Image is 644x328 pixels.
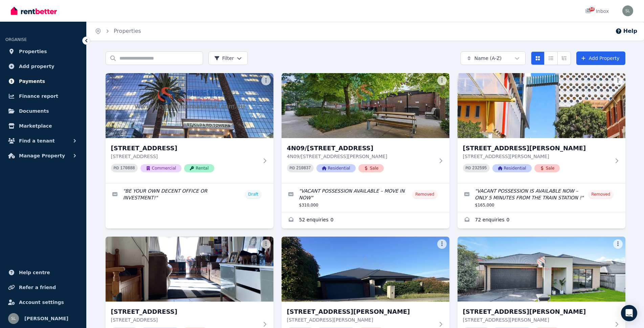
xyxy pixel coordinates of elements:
a: Properties [5,45,81,58]
a: Add Property [576,51,625,65]
a: Payments [5,74,81,88]
p: [STREET_ADDRESS] [111,153,259,160]
a: Enquiries for 10/29 Lynch Street, Hawthorn [458,212,625,228]
span: Rental [184,164,214,172]
span: Residential [492,164,532,172]
a: Finance report [5,89,81,103]
nav: Breadcrumb [87,22,149,41]
a: Documents [5,104,81,118]
a: Marketplace [5,119,81,133]
p: [STREET_ADDRESS] [111,316,259,323]
img: RentBetter [11,6,57,16]
h3: [STREET_ADDRESS] [111,307,259,316]
p: [STREET_ADDRESS][PERSON_NAME] [287,316,435,323]
span: Marketplace [19,122,52,130]
h3: [STREET_ADDRESS][PERSON_NAME] [287,307,435,316]
p: 4N09/[STREET_ADDRESS][PERSON_NAME] [287,153,435,160]
a: Add property [5,60,81,73]
h3: 4N09/[STREET_ADDRESS] [287,144,435,153]
div: Inbox [585,8,609,15]
code: 232595 [472,166,487,171]
span: Help centre [19,268,50,277]
a: Properties [114,28,141,34]
img: 39 Mountford Rise, Pakenham [282,237,449,302]
img: 10/29 Lynch Street, Hawthorn [458,73,625,138]
button: Card view [531,51,545,65]
a: 1 QUEENS ROAD, MELBOURNE[STREET_ADDRESS][STREET_ADDRESS]PID 170888CommercialRental [106,73,273,183]
span: Commercial [140,164,182,172]
p: [STREET_ADDRESS][PERSON_NAME] [463,316,610,323]
span: Sale [358,164,384,172]
span: Documents [19,107,49,115]
span: [PERSON_NAME] [24,314,68,323]
button: Compact list view [544,51,558,65]
small: PID [466,166,471,170]
button: More options [613,239,623,249]
code: 170888 [120,166,135,171]
p: [STREET_ADDRESS][PERSON_NAME] [463,153,610,160]
span: Account settings [19,298,64,306]
small: PID [290,166,295,170]
span: Refer a friend [19,283,56,291]
a: Account settings [5,296,81,309]
button: More options [437,239,447,249]
h3: [STREET_ADDRESS] [111,144,259,153]
a: Edit listing: VACANT POSSESSION IS AVAILABLE NOW – ONLY 5 MINUTES FROM THE TRAIN STATION ! [458,183,625,212]
button: Find a tenant [5,134,81,148]
button: More options [261,239,271,249]
span: Sale [534,164,560,172]
span: Add property [19,62,54,70]
a: 10/29 Lynch Street, Hawthorn[STREET_ADDRESS][PERSON_NAME][STREET_ADDRESS][PERSON_NAME]PID 232595R... [458,73,625,183]
img: Sunny Lu [8,313,19,324]
button: More options [613,76,623,85]
button: Filter [208,51,248,65]
button: Manage Property [5,149,81,162]
h3: [STREET_ADDRESS][PERSON_NAME] [463,307,610,316]
h3: [STREET_ADDRESS][PERSON_NAME] [463,144,610,153]
a: 4N09/570 LYGON STREET, Carlton4N09/[STREET_ADDRESS]4N09/[STREET_ADDRESS][PERSON_NAME]PID 210837Re... [282,73,449,183]
button: More options [261,76,271,85]
a: Help centre [5,266,81,279]
img: 14 Bentley Crescent, Hoppers Crossing [106,237,273,302]
a: Edit listing: BE YOUR OWN DECENT OFFICE OR INVESTMENT! [106,183,273,206]
a: Edit listing: VACANT POSSESSION AVAILABLE – MOVE IN NOW [282,183,449,212]
span: Name (A-Z) [474,55,502,62]
span: Manage Property [19,152,65,160]
div: Open Intercom Messenger [621,305,637,321]
span: Find a tenant [19,137,55,145]
img: 4N09/570 LYGON STREET, Carlton [282,73,449,138]
span: ORGANISE [5,37,27,42]
span: Finance report [19,92,58,100]
small: PID [114,166,119,170]
button: More options [437,76,447,85]
span: Filter [214,55,234,62]
button: Name (A-Z) [461,51,526,65]
span: 50 [589,7,595,11]
code: 210837 [296,166,311,171]
img: Sunny Lu [622,5,633,16]
button: Expanded list view [557,51,571,65]
img: 41 Mountford Rise, Pakenham [458,237,625,302]
div: View options [531,51,571,65]
span: Residential [316,164,356,172]
img: 1 QUEENS ROAD, MELBOURNE [106,73,273,138]
a: Refer a friend [5,281,81,294]
button: Help [615,27,637,35]
a: Enquiries for 4N09/570 LYGON STREET, Carlton [282,212,449,228]
span: Properties [19,47,47,56]
span: Payments [19,77,45,85]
